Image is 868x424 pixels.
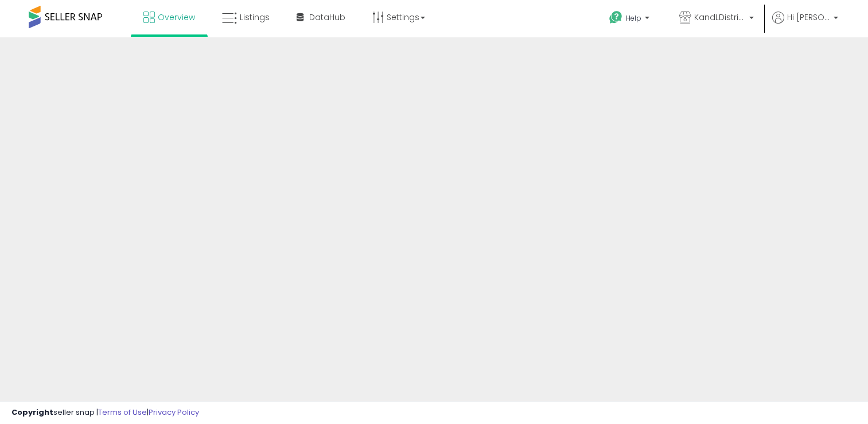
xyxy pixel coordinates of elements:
[309,11,345,23] span: DataHub
[600,2,661,37] a: Help
[11,407,199,418] div: seller snap | |
[694,11,746,23] span: KandLDistribution LLC
[158,11,195,23] span: Overview
[772,11,838,37] a: Hi [PERSON_NAME]
[609,10,623,25] i: Get Help
[11,407,53,418] strong: Copyright
[626,13,641,23] span: Help
[787,11,830,23] span: Hi [PERSON_NAME]
[98,407,147,418] a: Terms of Use
[149,407,199,418] a: Privacy Policy
[240,11,270,23] span: Listings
